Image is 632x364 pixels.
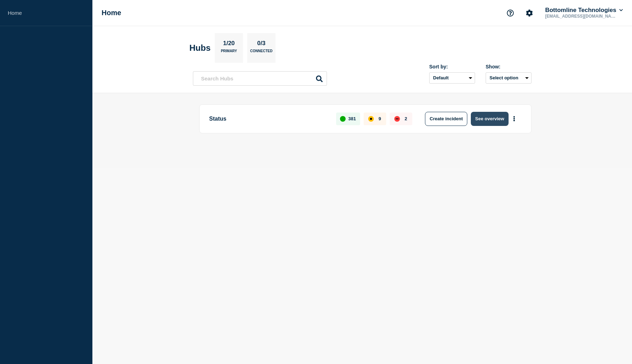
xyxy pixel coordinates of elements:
p: Status [209,112,328,126]
div: down [394,116,400,122]
input: Search Hubs [193,71,327,86]
h1: Home [102,9,121,17]
p: Connected [250,49,272,56]
button: Create incident [425,112,467,126]
p: 2 [405,116,407,121]
div: up [340,116,346,122]
select: Sort by [429,72,475,84]
p: 9 [378,116,381,121]
h2: Hubs [189,43,211,53]
p: Primary [221,49,237,56]
button: More actions [510,112,519,125]
button: Bottomline Technologies [544,7,624,14]
button: Select option [486,72,531,84]
p: 381 [348,116,356,121]
button: Account settings [522,6,537,20]
p: 1/20 [220,40,237,49]
button: See overview [471,112,508,126]
div: affected [368,116,374,122]
p: [EMAIL_ADDRESS][DOMAIN_NAME] [544,14,617,19]
p: 0/3 [255,40,268,49]
div: Sort by: [429,64,475,69]
div: Show: [486,64,531,69]
button: Support [503,6,518,20]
